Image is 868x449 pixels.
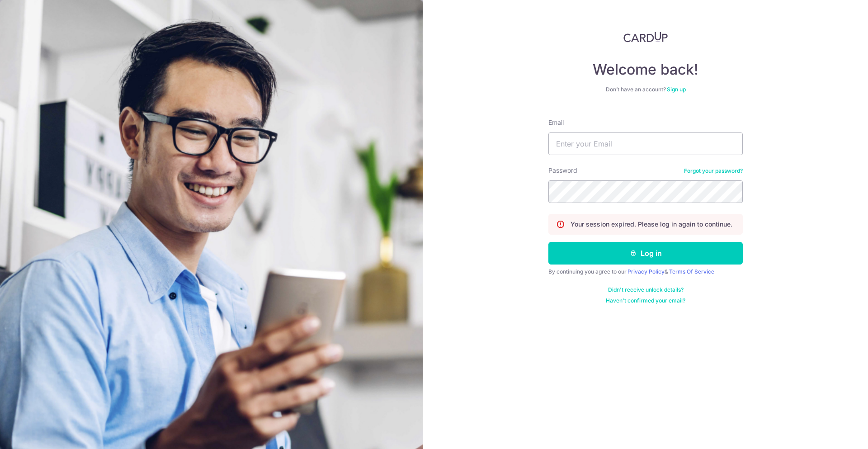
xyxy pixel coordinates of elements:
[548,86,743,93] div: Don’t have an account?
[571,220,732,229] p: Your session expired. Please log in again to continue.
[548,166,577,175] label: Password
[606,297,685,304] a: Haven't confirmed your email?
[608,286,684,293] a: Didn't receive unlock details?
[623,32,668,43] img: CardUp Logo
[669,268,714,275] a: Terms Of Service
[548,242,743,265] button: Log in
[667,86,686,93] a: Sign up
[548,268,743,275] div: By continuing you agree to our &
[548,132,743,155] input: Enter your Email
[627,268,665,275] a: Privacy Policy
[548,61,743,79] h4: Welcome back!
[684,167,743,175] a: Forgot your password?
[548,118,564,127] label: Email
